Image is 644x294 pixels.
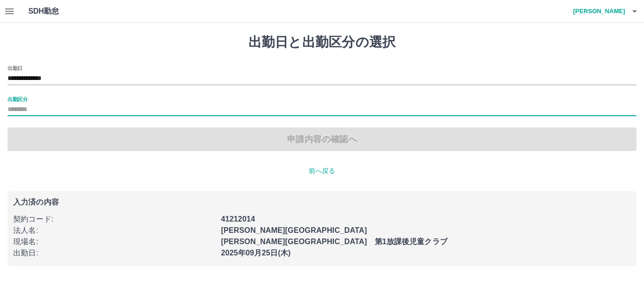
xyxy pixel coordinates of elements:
b: [PERSON_NAME][GEOGRAPHIC_DATA] 第1放課後児童クラブ [221,238,447,246]
p: 前へ戻る [8,166,636,176]
p: 入力済の内容 [13,199,631,206]
b: 2025年09月25日(木) [221,249,291,257]
p: 契約コード : [13,214,215,225]
b: 41212014 [221,215,255,223]
p: 法人名 : [13,225,215,236]
p: 出勤日 : [13,247,215,259]
b: [PERSON_NAME][GEOGRAPHIC_DATA] [221,226,367,234]
label: 出勤区分 [8,95,27,103]
h1: 出勤日と出勤区分の選択 [8,34,636,50]
label: 出勤日 [8,64,23,72]
p: 現場名 : [13,236,215,247]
